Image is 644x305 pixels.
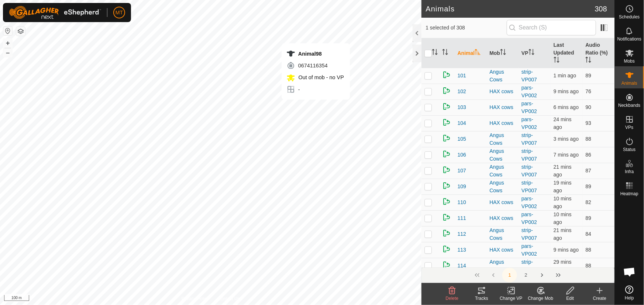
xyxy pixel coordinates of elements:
th: Audio Ratio (%) [582,38,614,68]
span: Status [623,147,636,152]
span: Delete [446,296,459,301]
img: Gallagher Logo [9,6,101,19]
button: 1 [502,268,517,283]
a: strip-VP007 [521,227,537,241]
th: Last Updated [551,38,583,68]
span: 86 [585,152,591,158]
div: Create [585,295,614,302]
span: 11 Sept 2025, 10:18 am [554,136,579,142]
a: Contact Us [218,295,240,302]
span: 11 Sept 2025, 10:11 am [554,211,572,225]
span: 11 Sept 2025, 10:20 am [554,73,576,78]
span: MT [116,9,123,17]
span: 88 [585,247,591,253]
img: returning on [442,134,451,143]
button: Map Layers [16,27,25,36]
div: Angus Cows [489,147,516,163]
button: Last Page [551,268,566,283]
span: 111 [458,214,466,222]
img: returning on [442,102,451,111]
span: 76 [585,88,591,94]
img: returning on [442,229,451,238]
span: 93 [585,120,591,126]
div: HAX cows [489,119,516,127]
span: 109 [458,183,466,190]
img: returning on [442,245,451,253]
div: Angus Cows [489,132,516,147]
span: Heatmap [620,192,638,196]
a: strip-VP007 [521,148,537,162]
span: 1 selected of 308 [426,24,507,32]
span: 103 [458,104,466,111]
span: 106 [458,151,466,159]
span: 88 [585,136,591,142]
p-sorticon: Activate to sort [442,50,448,56]
th: VP [519,38,551,68]
span: 84 [585,231,591,237]
span: 11 Sept 2025, 10:02 am [554,180,572,193]
img: returning on [442,197,451,206]
a: pars-VP002 [521,116,537,130]
span: 105 [458,135,466,143]
a: Help [615,283,644,303]
a: Privacy Policy [182,295,209,302]
span: Mobs [624,59,635,63]
a: pars-VP002 [521,196,537,209]
span: Notifications [617,37,641,41]
span: 11 Sept 2025, 9:53 am [554,259,572,273]
img: returning on [442,86,451,95]
span: 114 [458,262,466,270]
span: 11 Sept 2025, 10:13 am [554,88,579,94]
img: returning on [442,118,451,127]
div: HAX cows [489,199,516,206]
span: 11 Sept 2025, 10:16 am [554,104,579,110]
div: Change VP [496,295,526,302]
p-sorticon: Activate to sort [554,58,559,64]
p-sorticon: Activate to sort [475,50,481,56]
span: 11 Sept 2025, 10:15 am [554,152,579,158]
span: 88 [585,263,591,269]
div: HAX cows [489,104,516,111]
span: 11 Sept 2025, 9:57 am [554,116,572,130]
span: 89 [585,73,591,78]
img: returning on [442,150,451,158]
a: strip-VP007 [521,259,537,273]
img: returning on [442,181,451,190]
div: Edit [555,295,585,302]
a: pars-VP002 [521,85,537,98]
a: pars-VP002 [521,243,537,257]
span: 87 [585,168,591,173]
th: Mob [486,38,519,68]
span: VPs [625,125,633,130]
div: Animal98 [286,49,344,58]
span: Out of mob - no VP [297,74,344,80]
span: Help [625,296,634,300]
div: Angus Cows [489,163,516,179]
h2: Animals [426,4,595,13]
span: 89 [585,183,591,189]
div: - [286,85,344,94]
a: strip-VP007 [521,69,537,83]
button: Reset Map [3,27,12,35]
input: Search (S) [507,20,596,35]
a: strip-VP007 [521,180,537,193]
span: 11 Sept 2025, 10:11 am [554,196,572,209]
div: Angus Cows [489,227,516,242]
img: returning on [442,165,451,174]
p-sorticon: Activate to sort [500,50,506,56]
p-sorticon: Activate to sort [432,50,438,56]
span: 101 [458,72,466,80]
span: Animals [621,81,637,85]
a: pars-VP002 [521,211,537,225]
div: Angus Cows [489,258,516,274]
div: Open chat [619,261,641,283]
a: strip-VP007 [521,164,537,178]
span: 104 [458,119,466,127]
span: 112 [458,230,466,238]
div: HAX cows [489,88,516,95]
div: Change Mob [526,295,555,302]
span: Infra [625,169,634,174]
a: strip-VP007 [521,132,537,146]
span: 90 [585,104,591,110]
button: – [3,48,12,57]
